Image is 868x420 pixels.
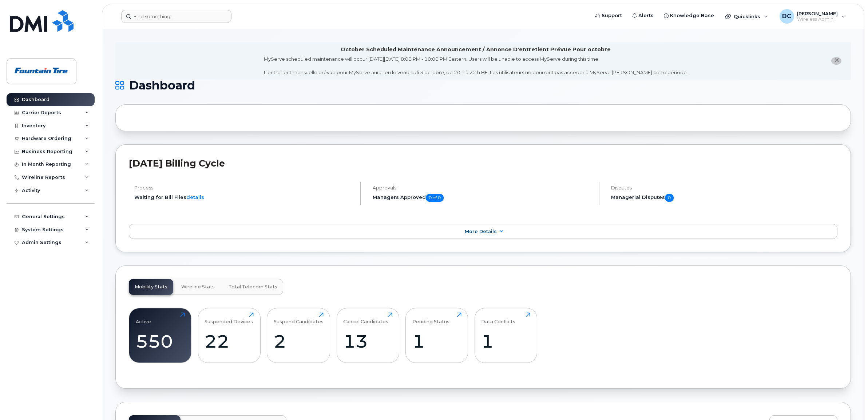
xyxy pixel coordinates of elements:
h5: Managers Approved [373,194,592,202]
div: 2 [274,331,324,352]
div: 550 [136,331,185,352]
h4: Process [134,185,354,191]
h4: Disputes [611,185,837,191]
a: Active550 [136,312,185,359]
a: Pending Status1 [412,312,461,359]
h4: Approvals [373,185,592,191]
div: Cancel Candidates [343,312,388,324]
h2: [DATE] Billing Cycle [129,158,837,169]
a: Suspend Candidates2 [274,312,324,359]
div: MyServe scheduled maintenance will occur [DATE][DATE] 8:00 PM - 10:00 PM Eastern. Users will be u... [264,56,688,76]
a: Cancel Candidates13 [343,312,392,359]
li: Waiting for Bill Files [134,194,354,201]
div: Pending Status [412,312,449,324]
span: Total Telecom Stats [229,284,277,290]
span: 0 [665,194,674,202]
div: Suspended Devices [205,312,253,324]
div: Active [136,312,151,324]
h5: Managerial Disputes [611,194,837,202]
div: 1 [481,331,530,352]
div: 1 [412,331,461,352]
button: close notification [831,57,841,65]
div: October Scheduled Maintenance Announcement / Annonce D'entretient Prévue Pour octobre [341,46,611,53]
span: 0 of 0 [426,194,444,202]
iframe: Messenger Launcher [836,388,863,415]
a: details [186,194,204,200]
span: Dashboard [129,80,195,91]
span: More Details [465,229,497,234]
a: Data Conflicts1 [481,312,530,359]
div: Suspend Candidates [274,312,324,324]
a: Suspended Devices22 [205,312,254,359]
div: 13 [343,331,392,352]
span: Wireline Stats [181,284,215,290]
div: Data Conflicts [481,312,515,324]
div: 22 [205,331,254,352]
